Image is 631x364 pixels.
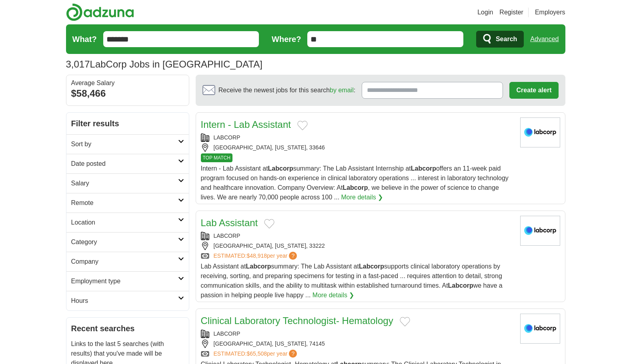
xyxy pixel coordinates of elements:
[201,153,232,162] span: TOP MATCH
[66,59,262,70] h1: LabCorp Jobs in [GEOGRAPHIC_DATA]
[201,340,514,348] div: [GEOGRAPHIC_DATA], [US_STATE], 74145
[66,232,189,252] a: Category
[66,3,134,21] img: Adzuna logo
[214,252,299,260] a: ESTIMATED:$48,918per year?
[400,317,410,326] button: Add to favorite jobs
[272,33,301,45] label: Where?
[66,173,189,193] a: Salary
[520,216,560,246] img: LabCorp logo
[214,350,299,358] a: ESTIMATED:$65,508per year?
[66,213,189,232] a: Location
[530,31,559,47] a: Advanced
[268,165,293,172] strong: Labcorp
[71,139,178,149] h2: Sort by
[71,257,178,267] h2: Company
[201,217,258,228] a: Lab Assistant
[66,154,189,173] a: Date posted
[66,193,189,213] a: Remote
[297,121,308,130] button: Add to favorite jobs
[218,86,355,95] span: Receive the newest jobs for this search :
[520,117,560,147] img: LabCorp logo
[214,134,240,141] a: LABCORP
[359,263,384,270] strong: Labcorp
[71,198,178,208] h2: Remote
[499,8,523,17] a: Register
[71,80,184,86] div: Average Salary
[66,291,189,310] a: Hours
[535,8,565,17] a: Employers
[246,263,271,270] strong: Labcorp
[71,296,178,306] h2: Hours
[201,119,291,130] a: Intern - Lab Assistant
[71,322,184,334] h2: Recent searches
[201,315,393,326] a: Clinical Laboratory Technologist- Hematology
[66,271,189,291] a: Employment type
[312,290,355,300] a: More details ❯
[201,242,514,250] div: [GEOGRAPHIC_DATA], [US_STATE], 33222
[71,276,178,286] h2: Employment type
[66,57,90,72] span: 3,017
[201,143,514,152] div: [GEOGRAPHIC_DATA], [US_STATE], 33646
[343,184,368,191] strong: Labcorp
[448,282,473,289] strong: Labcorp
[71,237,178,247] h2: Category
[411,165,436,172] strong: Labcorp
[214,330,240,337] a: LABCORP
[289,350,297,358] span: ?
[201,263,503,298] span: Lab Assistant at summary: The Lab Assistant at supports clinical laboratory operations by receivi...
[289,252,297,260] span: ?
[477,8,493,17] a: Login
[330,87,354,93] a: by email
[341,193,383,202] a: More details ❯
[214,233,240,239] a: LABCORP
[246,253,267,259] span: $48,918
[509,82,558,99] button: Create alert
[201,165,509,201] span: Intern - Lab Assistant at summary: The Lab Assistant Internship at offers an 11-week paid program...
[71,159,178,169] h2: Date posted
[476,31,524,48] button: Search
[246,350,267,357] span: $65,508
[264,219,274,229] button: Add to favorite jobs
[71,179,178,188] h2: Salary
[71,86,184,101] div: $58,466
[72,33,97,45] label: What?
[520,314,560,344] img: LabCorp logo
[66,252,189,271] a: Company
[496,31,517,47] span: Search
[66,134,189,154] a: Sort by
[66,113,189,134] h2: Filter results
[71,218,178,227] h2: Location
